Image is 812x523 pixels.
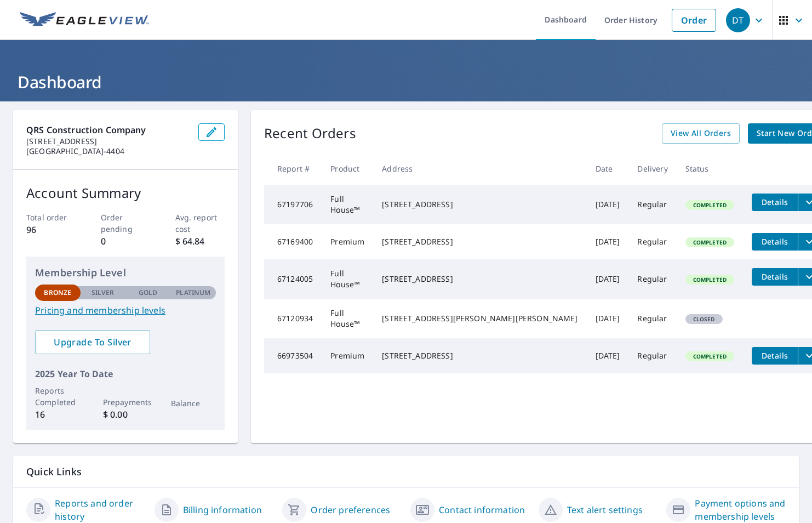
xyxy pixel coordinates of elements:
th: Date [587,152,629,185]
a: Pricing and membership levels [35,304,216,317]
div: [STREET_ADDRESS] [382,274,577,285]
p: Prepayments [103,396,148,408]
p: 2025 Year To Date [35,367,216,380]
img: EV Logo [20,12,149,29]
p: Total order [26,212,76,223]
button: detailsBtn-66973504 [752,347,798,365]
div: DT [726,8,750,32]
td: 67169400 [264,224,322,259]
a: Contact information [439,503,525,516]
span: Details [758,236,791,247]
p: [STREET_ADDRESS] [26,137,190,146]
p: Reports Completed [35,385,81,408]
a: Billing information [183,503,262,516]
h1: Dashboard [13,71,799,93]
p: Balance [171,397,216,409]
p: Membership Level [35,265,216,280]
span: Upgrade To Silver [44,336,141,348]
span: Completed [687,201,733,209]
td: 67120934 [264,299,322,338]
td: [DATE] [587,185,629,224]
p: Avg. report cost [175,212,225,235]
span: View All Orders [671,127,731,140]
p: Account Summary [26,183,225,203]
td: Regular [628,299,676,338]
p: Platinum [176,288,210,298]
p: Order pending [101,212,151,235]
span: Details [758,350,791,361]
td: Regular [628,338,676,373]
span: Details [758,197,791,207]
td: Full House™ [322,185,373,224]
td: [DATE] [587,299,629,338]
button: detailsBtn-67197706 [752,194,798,211]
span: Details [758,271,791,282]
a: Order [672,9,716,32]
span: Closed [687,315,722,323]
p: $ 0.00 [103,408,148,421]
td: [DATE] [587,259,629,299]
button: detailsBtn-67169400 [752,233,798,251]
td: Full House™ [322,299,373,338]
td: 67197706 [264,185,322,224]
div: [STREET_ADDRESS] [382,199,577,210]
a: Payment options and membership levels [695,497,786,523]
a: Order preferences [311,503,390,516]
p: [GEOGRAPHIC_DATA]-4404 [26,146,190,156]
button: detailsBtn-67124005 [752,268,798,286]
td: Premium [322,224,373,259]
a: View All Orders [662,123,740,144]
a: Upgrade To Silver [35,330,150,354]
th: Status [677,152,743,185]
p: $ 64.84 [175,235,225,248]
th: Address [373,152,586,185]
td: 66973504 [264,338,322,373]
td: Regular [628,259,676,299]
td: [DATE] [587,224,629,259]
p: Quick Links [26,465,786,479]
td: Full House™ [322,259,373,299]
td: Premium [322,338,373,373]
p: Silver [92,288,115,298]
td: [DATE] [587,338,629,373]
a: Text alert settings [567,503,643,516]
span: Completed [687,276,733,283]
th: Delivery [628,152,676,185]
p: QRS Construction Company [26,123,190,137]
p: Gold [139,288,157,298]
td: Regular [628,185,676,224]
span: Completed [687,238,733,246]
span: Completed [687,353,733,360]
p: Recent Orders [264,123,356,144]
p: 16 [35,408,81,421]
p: Bronze [44,288,71,298]
td: Regular [628,224,676,259]
div: [STREET_ADDRESS] [382,350,577,361]
th: Product [322,152,373,185]
div: [STREET_ADDRESS] [382,236,577,247]
a: Reports and order history [55,497,146,523]
p: 0 [101,235,151,248]
div: [STREET_ADDRESS][PERSON_NAME][PERSON_NAME] [382,313,577,324]
th: Report # [264,152,322,185]
td: 67124005 [264,259,322,299]
p: 96 [26,223,76,236]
